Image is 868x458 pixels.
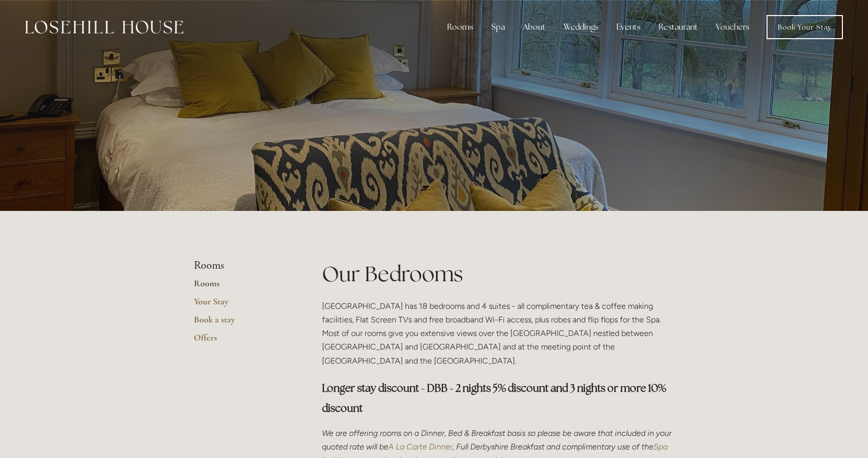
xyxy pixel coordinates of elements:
[708,17,757,37] a: Vouchers
[194,332,290,350] a: Offers
[322,428,674,451] em: We are offering rooms on a Dinner, Bed & Breakfast basis so please be aware that included in your...
[322,259,674,289] h1: Our Bedrooms
[515,17,554,37] div: About
[194,296,290,314] a: Your Stay
[194,314,290,332] a: Book a stay
[453,442,654,451] em: , Full Derbyshire Breakfast and complimentary use of the
[322,381,668,415] strong: Longer stay discount - DBB - 2 nights 5% discount and 3 nights or more 10% discount
[194,278,290,296] a: Rooms
[556,17,606,37] div: Weddings
[483,17,513,37] div: Spa
[25,21,183,34] img: Losehill House
[767,15,843,39] a: Book Your Stay
[608,17,648,37] div: Events
[388,442,453,451] a: A La Carte Dinner
[194,259,290,272] li: Rooms
[322,299,674,368] p: [GEOGRAPHIC_DATA] has 18 bedrooms and 4 suites - all complimentary tea & coffee making facilities...
[439,17,481,37] div: Rooms
[650,17,706,37] div: Restaurant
